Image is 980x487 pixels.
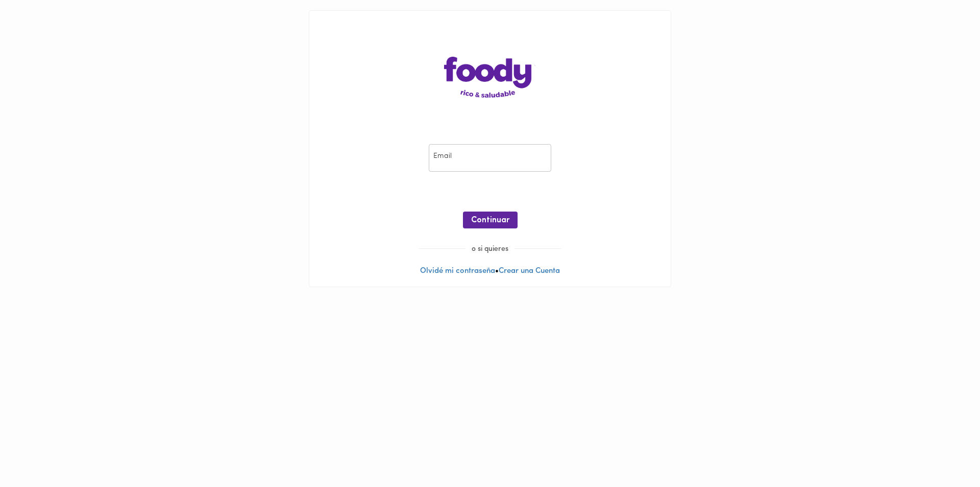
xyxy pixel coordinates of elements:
[420,267,495,275] a: Olvidé mi contraseña
[921,428,970,477] iframe: Messagebird Livechat Widget
[471,216,509,225] span: Continuar
[465,245,514,253] span: o si quieres
[499,267,560,275] a: Crear una Cuenta
[444,57,536,98] img: logo-main-page.png
[463,212,518,228] button: Continuar
[429,144,551,172] input: pepitoperez@gmail.com
[309,11,671,287] div: •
